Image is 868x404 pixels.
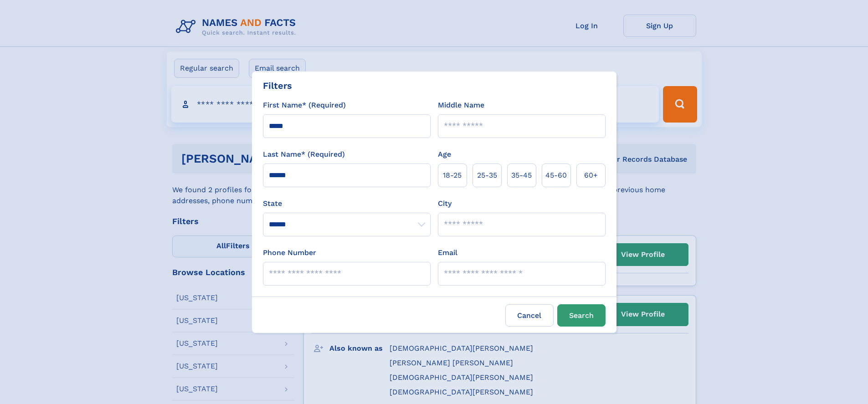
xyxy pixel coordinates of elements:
[263,100,346,111] label: First Name* (Required)
[557,304,606,327] button: Search
[545,170,567,181] span: 45‑60
[505,304,554,327] label: Cancel
[438,247,457,258] label: Email
[438,198,452,209] label: City
[443,170,462,181] span: 18‑25
[511,170,532,181] span: 35‑45
[263,149,345,160] label: Last Name* (Required)
[263,79,292,92] div: Filters
[477,170,497,181] span: 25‑35
[584,170,598,181] span: 60+
[263,198,431,209] label: State
[438,100,484,111] label: Middle Name
[263,247,316,258] label: Phone Number
[438,149,451,160] label: Age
